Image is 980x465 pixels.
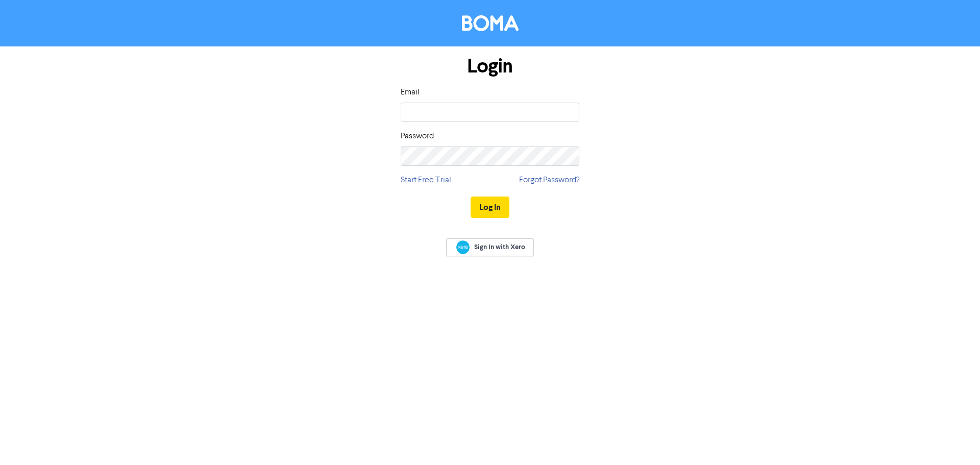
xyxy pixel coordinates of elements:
iframe: Chat Widget [929,416,980,465]
img: Xero logo [456,240,470,254]
a: Sign In with Xero [446,238,534,256]
button: Log In [471,197,509,218]
keeper-lock: Open Keeper Popup [561,106,573,118]
a: Start Free Trial [401,174,451,186]
label: Email [401,86,420,99]
h1: Login [401,55,579,78]
label: Password [401,130,434,142]
a: Forgot Password? [519,174,579,186]
img: BOMA Logo [462,15,519,31]
span: Sign In with Xero [474,242,525,252]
